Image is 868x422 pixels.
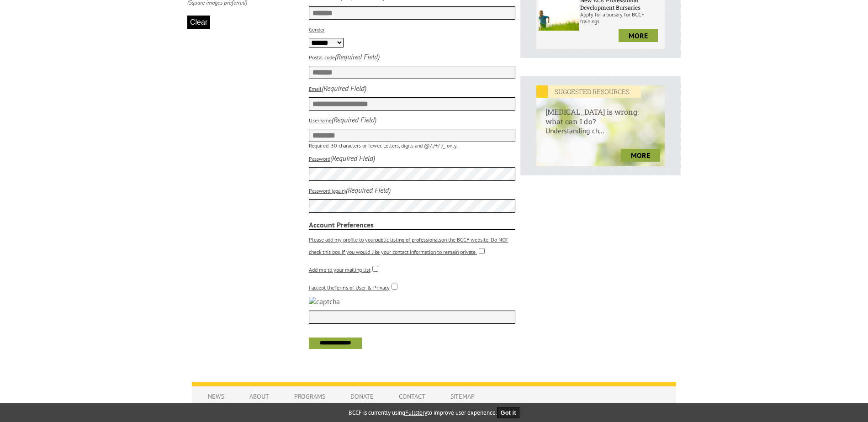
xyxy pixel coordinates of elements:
a: Terms of User & Privacy [334,284,390,291]
p: Apply for a bursary for BCCF trainings [580,11,662,25]
em: SUGGESTED RESOURCES [536,85,641,98]
a: Fullstory [405,409,427,417]
button: Clear [187,16,210,29]
label: I accept the [309,284,390,291]
label: Postal code [309,54,335,61]
i: (Required Field) [330,153,375,163]
a: News [199,388,233,405]
a: Programs [285,388,334,405]
a: more [619,29,658,42]
a: Donate [341,388,383,405]
strong: Account Preferences [309,220,516,230]
p: Understanding ch... [536,126,665,144]
button: Got it [497,407,520,418]
i: (Required Field) [332,115,376,124]
label: Add me to your mailing list [309,266,370,273]
label: Password (again) [309,187,346,194]
label: Username [309,117,332,124]
a: more [621,149,660,162]
label: Please add my profile to your on the BCCF website. Do NOT check this box if you would like your c... [309,236,508,255]
i: (Required Field) [322,84,366,93]
h6: [MEDICAL_DATA] is wrong: what can I do? [536,98,665,126]
label: Email [309,85,322,92]
a: About [240,388,278,405]
i: (Required Field) [335,52,380,61]
a: Sitemap [441,388,484,405]
label: Gender [309,26,325,33]
img: captcha [309,297,340,306]
a: public listing of professionals [375,236,441,243]
a: Contact [390,388,434,405]
i: (Required Field) [346,185,391,195]
p: Required. 30 characters or fewer. Letters, digits and @/./+/-/_ only. [309,142,516,149]
label: Password [309,155,330,162]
